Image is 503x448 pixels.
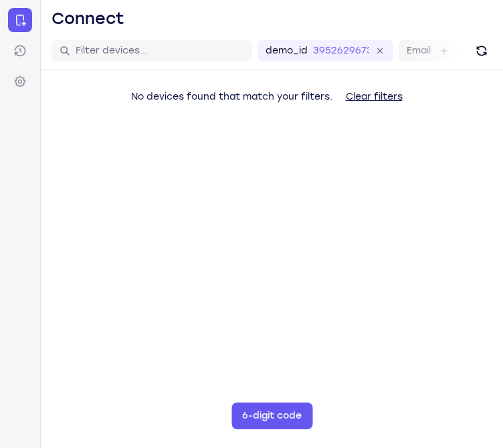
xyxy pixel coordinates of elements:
[8,39,32,63] a: Sessions
[76,44,244,58] input: Filter devices...
[266,44,308,58] label: demo_id
[8,70,32,94] a: Settings
[471,40,492,62] button: Refresh
[131,91,332,102] span: No devices found that match your filters.
[231,403,312,429] button: 6-digit code
[407,44,431,58] label: Email
[335,84,413,110] button: Clear filters
[8,8,32,32] a: Connect
[52,8,124,29] h1: Connect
